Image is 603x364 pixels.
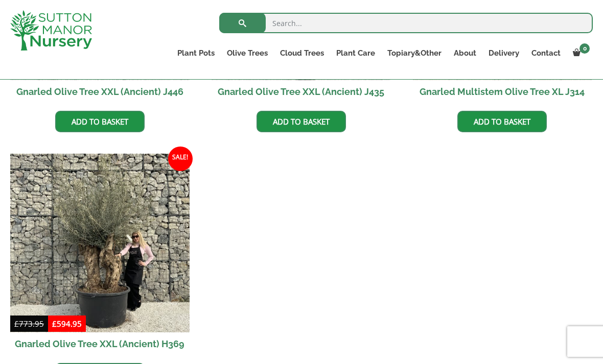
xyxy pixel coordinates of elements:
[330,46,381,60] a: Plant Care
[52,319,57,329] span: £
[14,319,19,329] span: £
[10,154,190,356] a: Sale! Gnarled Olive Tree XXL (Ancient) H369
[171,46,221,60] a: Plant Pots
[14,319,44,329] bdi: 773.95
[219,13,593,33] input: Search...
[457,111,547,132] a: Add to basket: “Gnarled Multistem Olive Tree XL J314”
[168,147,193,171] span: Sale!
[413,80,592,103] h2: Gnarled Multistem Olive Tree XL J314
[257,111,346,132] a: Add to basket: “Gnarled Olive Tree XXL (Ancient) J435”
[55,111,145,132] a: Add to basket: “Gnarled Olive Tree XXL (Ancient) J446”
[567,46,593,60] a: 0
[10,154,190,333] img: Gnarled Olive Tree XXL (Ancient) H369
[10,10,92,51] img: logo
[10,80,190,103] h2: Gnarled Olive Tree XXL (Ancient) J446
[579,43,590,54] span: 0
[274,46,330,60] a: Cloud Trees
[448,46,482,60] a: About
[525,46,567,60] a: Contact
[212,80,391,103] h2: Gnarled Olive Tree XXL (Ancient) J435
[221,46,274,60] a: Olive Trees
[10,332,190,355] h2: Gnarled Olive Tree XXL (Ancient) H369
[52,319,82,329] bdi: 594.95
[381,46,448,60] a: Topiary&Other
[482,46,525,60] a: Delivery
